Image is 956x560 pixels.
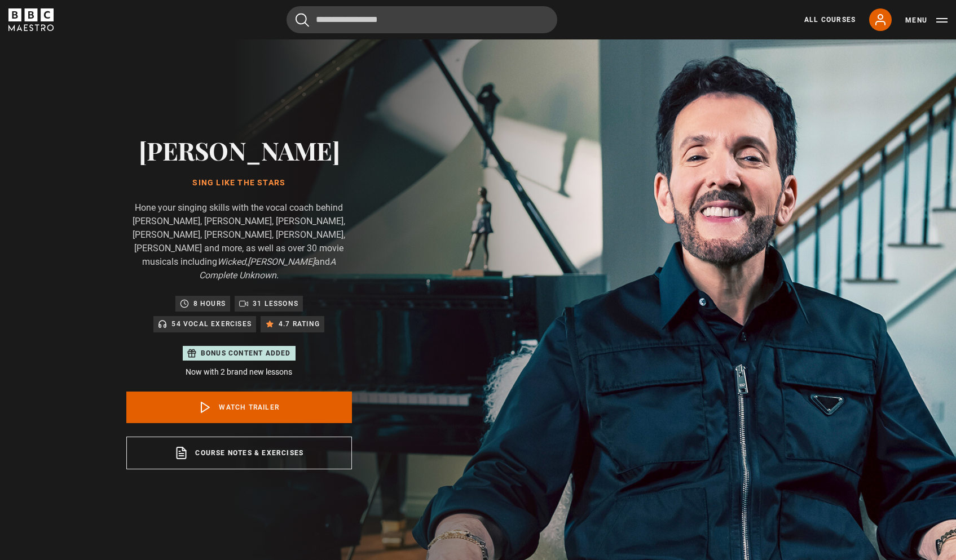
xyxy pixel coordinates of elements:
a: All Courses [804,15,856,25]
i: [PERSON_NAME] [248,256,315,267]
i: A Complete Unknown [199,256,336,281]
i: Wicked [217,256,246,267]
h1: Sing Like the Stars [126,179,352,188]
button: Submit the search query [296,13,309,27]
p: 4.7 rating [279,318,320,330]
p: Bonus content added [201,348,291,358]
input: Search [287,6,557,33]
a: Watch Trailer [126,392,352,423]
a: Course notes & exercises [126,437,352,469]
button: Toggle navigation [905,15,948,26]
p: Hone your singing skills with the vocal coach behind [PERSON_NAME], [PERSON_NAME], [PERSON_NAME],... [126,201,352,282]
p: 8 hours [193,298,226,309]
h2: [PERSON_NAME] [126,136,352,165]
p: 54 Vocal Exercises [171,318,252,330]
p: Now with 2 brand new lessons [126,366,352,378]
p: 31 lessons [253,298,298,309]
svg: BBC Maestro [8,8,54,31]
